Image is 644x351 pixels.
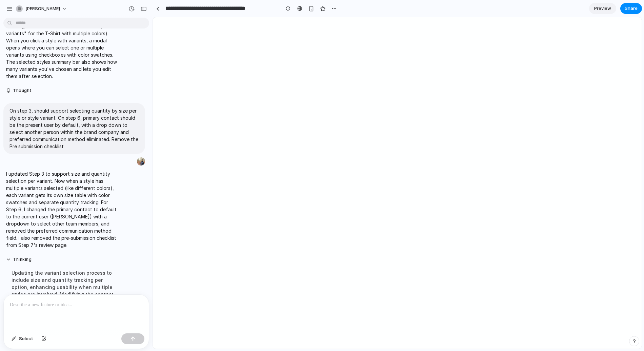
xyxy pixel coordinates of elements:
p: On step 3, should support selecting quantity by size per style or style variant. On step 6, prima... [9,107,139,150]
span: [PERSON_NAME] [25,5,60,12]
span: Preview [594,5,611,12]
p: I added variant support to Step 1 of the sample request flow. Style tiles now display a badge sho... [6,8,119,80]
p: I updated Step 3 to support size and quantity selection per variant. Now when a style has multipl... [6,170,119,249]
span: Select [19,335,33,342]
span: Share [625,5,638,12]
button: [PERSON_NAME] [13,3,71,14]
button: Share [620,3,642,14]
button: Select [8,333,37,344]
a: Preview [589,3,616,14]
div: Updating the variant selection process to include size and quantity tracking per option, enhancin... [6,265,119,323]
